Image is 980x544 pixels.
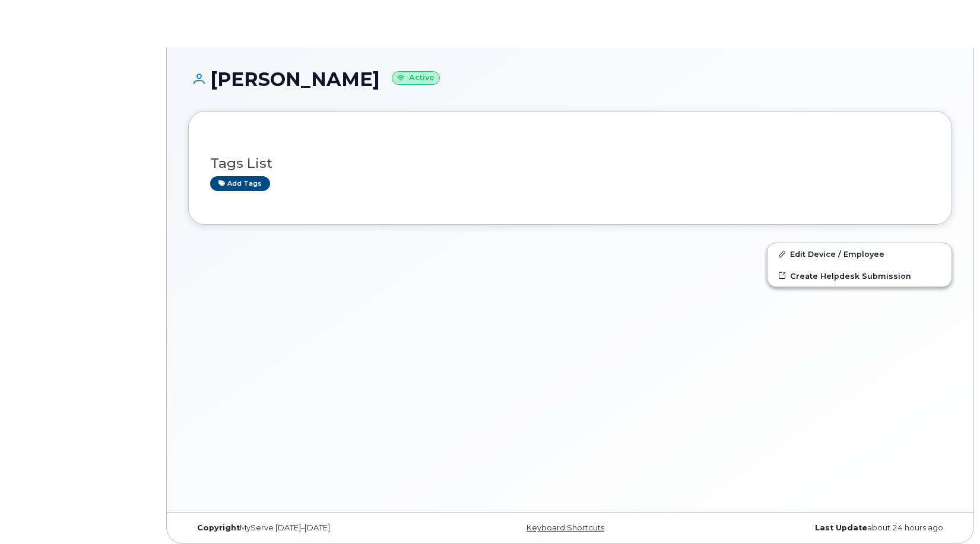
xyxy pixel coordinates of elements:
strong: Copyright [197,523,240,532]
a: Add tags [210,176,270,191]
a: Keyboard Shortcuts [527,523,604,532]
div: about 24 hours ago [697,523,952,533]
strong: Last Update [815,523,867,532]
a: Edit Device / Employee [767,243,952,265]
h1: [PERSON_NAME] [188,69,952,90]
small: Active [392,71,440,85]
h3: Tags List [210,156,930,171]
div: MyServe [DATE]–[DATE] [188,523,443,533]
a: Create Helpdesk Submission [767,265,952,287]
